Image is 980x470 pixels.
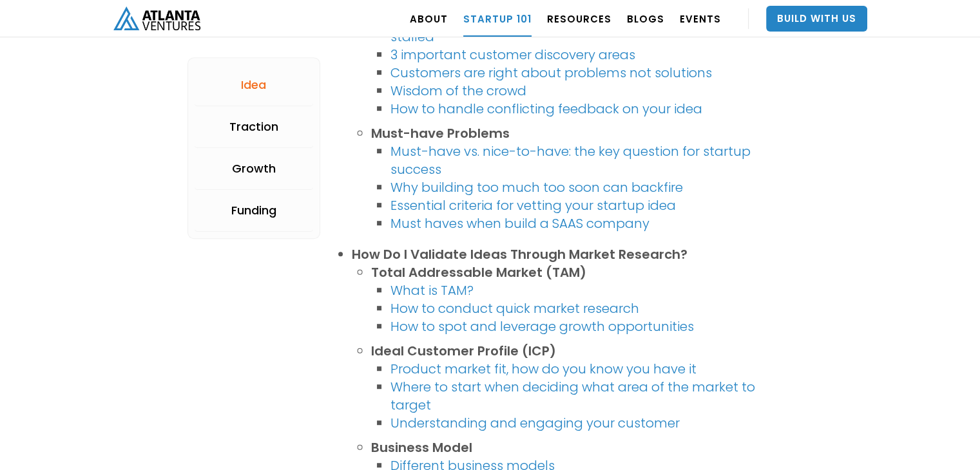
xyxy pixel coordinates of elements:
a: Essential criteria for vetting your startup idea [390,196,676,214]
a: Traction [195,107,314,149]
a: Idea [195,65,314,107]
a: Must-have vs. nice-to-have: the key question for startup success [390,142,751,178]
a: BLOGS [627,1,664,37]
a: ABOUT [410,1,448,37]
a: Must haves when build a SAAS company [390,214,649,232]
a: Product market fit, how do you know you have it [390,360,697,378]
div: Idea [241,79,266,92]
a: Understanding and engaging your customer [390,414,680,432]
strong: How Do I Validate Ideas Through Market Research? [352,245,687,263]
a: 3 important customer discovery areas [390,46,635,64]
div: Funding [231,205,276,218]
a: RESOURCES [547,1,611,37]
strong: Total Addressable Market (TAM) [371,263,586,281]
a: Growth [195,149,314,191]
strong: Ideal Customer Profile (ICP) [371,342,556,360]
a: What is TAM? [390,281,474,299]
div: Traction [229,121,278,134]
strong: Must-have Problems [371,124,510,142]
a: Startup 101 [463,1,532,37]
strong: Business Model [371,438,472,456]
a: Build With Us [766,6,867,32]
a: How to conduct quick market research [390,299,639,317]
div: Growth [232,163,276,176]
a: Funding [195,191,314,232]
a: How to spot and leverage growth opportunities [390,317,694,335]
a: Where to start when deciding what area of the market to target [390,378,755,414]
a: EVENTS [680,1,721,37]
a: Why building too much too soon can backfire [390,178,683,196]
a: How to handle conflicting feedback on your idea [390,100,702,118]
a: Wisdom of the crowd [390,82,526,100]
a: Customers are right about problems not solutions [390,64,712,82]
